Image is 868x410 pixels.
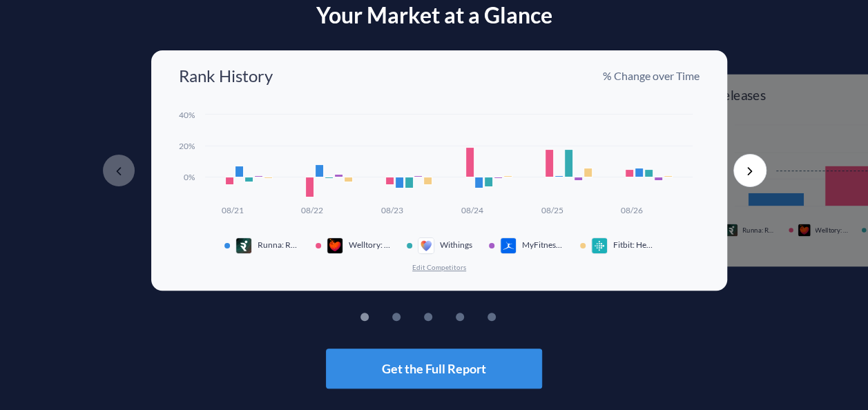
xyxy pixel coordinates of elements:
text: 40% [179,110,195,120]
img: app icon [724,224,737,237]
span: Runna: Running Training Plans [258,240,299,250]
span: MyFitnessPal: Calorie Counter [522,240,563,250]
div: app [327,237,349,254]
div: app [798,224,816,237]
span: Withings [440,240,472,250]
text: 20% [179,141,195,151]
div: app [418,237,440,254]
img: app icon [327,237,343,254]
button: 4 [476,313,485,321]
span: Fitbit: Health & Fitness [613,240,655,250]
p: % Change over Time [603,68,700,84]
img: app icon [591,237,608,254]
span: Get the Full Report [382,362,486,375]
div: app [500,237,522,254]
div: app [591,237,613,254]
button: Next [733,154,766,187]
text: 08/21 [222,205,244,215]
img: app icon [500,237,517,254]
div: app [724,224,742,237]
div: app [235,237,258,254]
text: 08/25 [541,205,563,215]
button: 2 [413,313,421,321]
h3: Releases [715,88,766,102]
button: Edit Competitors [412,262,467,272]
text: 0% [184,172,195,182]
span: Runna: Running Training Plans [742,226,775,235]
img: app icon [235,237,252,254]
img: app icon [418,237,434,254]
button: 1 [381,313,389,321]
button: Get the Full Report [326,349,542,389]
text: 08/23 [381,205,403,215]
button: Previous [102,154,135,187]
span: Welltory: Heart Rate Monitor [815,226,848,235]
text: 08/24 [461,205,483,215]
h3: Rank History [179,67,273,85]
text: 08/22 [301,205,323,215]
button: 3 [445,313,453,321]
span: Welltory: Heart Rate Monitor [349,240,390,250]
text: 08/26 [621,205,643,215]
button: 5 [508,313,517,321]
img: app icon [798,224,811,237]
